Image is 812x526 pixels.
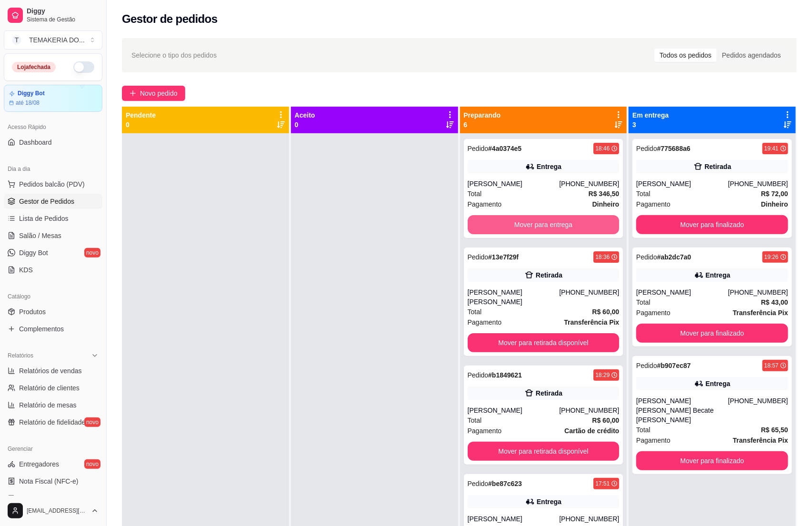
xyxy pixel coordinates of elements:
[126,110,156,120] p: Pendente
[4,119,102,135] div: Acesso Rápido
[16,99,40,107] article: até 18/08
[468,442,620,461] button: Mover para retirada disponível
[559,406,619,415] div: [PHONE_NUMBER]
[468,288,560,307] div: [PERSON_NAME] [PERSON_NAME]
[19,231,61,240] span: Salão / Mesas
[728,396,788,425] div: [PHONE_NUMBER]
[564,318,619,326] strong: Transferência Pix
[4,228,102,243] a: Salão / Mesas
[4,161,102,177] div: Dia a dia
[595,253,610,261] div: 18:36
[733,309,788,317] strong: Transferência Pix
[657,253,692,261] strong: # ab2dc7a0
[559,179,619,189] div: [PHONE_NUMBER]
[19,265,33,275] span: KDS
[706,270,731,280] div: Entrega
[636,288,728,297] div: [PERSON_NAME]
[4,363,102,378] a: Relatórios de vendas
[728,179,788,189] div: [PHONE_NUMBER]
[19,214,69,223] span: Lista de Pedidos
[764,253,779,261] div: 19:26
[468,406,560,415] div: [PERSON_NAME]
[733,437,788,444] strong: Transferência Pix
[19,248,48,258] span: Diggy Bot
[636,435,671,446] span: Pagamento
[27,16,99,23] span: Sistema de Gestão
[122,11,218,27] h2: Gestor de pedidos
[19,138,52,147] span: Dashboard
[73,61,94,73] button: Alterar Status
[4,85,102,112] a: Diggy Botaté 18/08
[130,90,136,97] span: plus
[488,145,521,152] strong: # 4a0374e5
[126,120,156,129] p: 0
[592,200,619,208] strong: Dinheiro
[595,480,610,487] div: 17:51
[4,491,102,506] a: Controle de caixa
[18,90,45,97] article: Diggy Bot
[140,88,178,99] span: Novo pedido
[636,451,788,470] button: Mover para finalizado
[468,145,489,152] span: Pedido
[717,49,786,62] div: Pedidos agendados
[4,211,102,226] a: Lista de Pedidos
[636,396,728,425] div: [PERSON_NAME] [PERSON_NAME] Becate [PERSON_NAME]
[761,298,788,306] strong: R$ 43,00
[636,215,788,234] button: Mover para finalizado
[4,304,102,319] a: Produtos
[592,417,619,424] strong: R$ 60,00
[468,215,620,234] button: Mover para entrega
[536,388,562,398] div: Retirada
[4,30,102,50] button: Select a team
[706,379,731,388] div: Entrega
[468,415,482,426] span: Total
[27,7,99,16] span: Diggy
[636,324,788,343] button: Mover para finalizado
[728,288,788,297] div: [PHONE_NUMBER]
[8,352,33,359] span: Relatórios
[564,427,619,435] strong: Cartão de crédito
[468,199,502,209] span: Pagamento
[636,362,657,369] span: Pedido
[4,177,102,192] button: Pedidos balcão (PDV)
[27,507,87,515] span: [EMAIL_ADDRESS][DOMAIN_NAME]
[764,145,779,152] div: 19:41
[19,383,80,393] span: Relatório de clientes
[559,288,619,307] div: [PHONE_NUMBER]
[488,253,519,261] strong: # 13e7f29f
[295,120,315,129] p: 0
[468,317,502,328] span: Pagamento
[4,457,102,472] a: Entregadoresnovo
[536,270,562,280] div: Retirada
[19,307,46,317] span: Produtos
[4,289,102,304] div: Catálogo
[4,135,102,150] a: Dashboard
[636,425,651,435] span: Total
[19,417,85,427] span: Relatório de fidelidade
[488,371,522,379] strong: # b1849621
[468,333,620,352] button: Mover para retirada disponível
[636,308,671,318] span: Pagamento
[589,190,620,198] strong: R$ 346,50
[464,120,501,129] p: 6
[468,426,502,436] span: Pagamento
[4,245,102,260] a: Diggy Botnovo
[657,145,691,152] strong: # 775688a6
[705,162,732,171] div: Retirada
[4,194,102,209] a: Gestor de Pedidos
[4,380,102,396] a: Relatório de clientes
[595,371,610,379] div: 18:29
[122,86,185,101] button: Novo pedido
[4,397,102,413] a: Relatório de mesas
[761,200,788,208] strong: Dinheiro
[636,253,657,261] span: Pedido
[4,262,102,278] a: KDS
[488,480,522,487] strong: # be87c623
[12,62,56,72] div: Loja fechada
[12,35,21,45] span: T
[19,366,82,376] span: Relatórios de vendas
[4,321,102,337] a: Complementos
[131,50,217,60] span: Selecione o tipo dos pedidos
[19,459,59,469] span: Entregadores
[636,297,651,308] span: Total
